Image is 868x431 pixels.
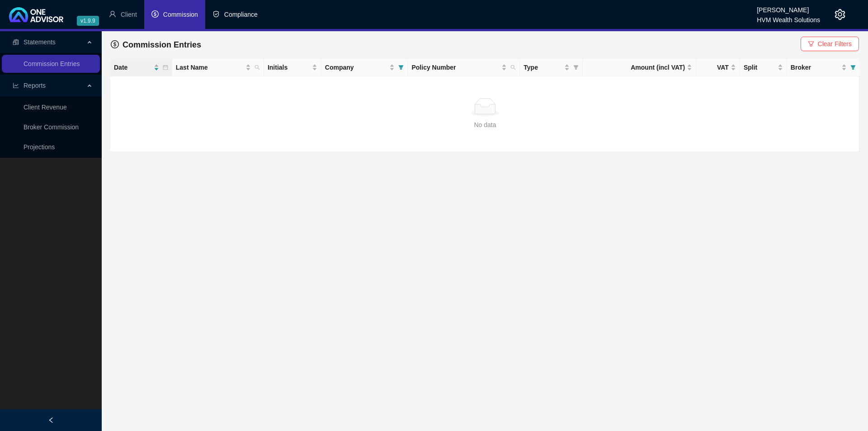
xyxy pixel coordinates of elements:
[849,61,858,74] span: filter
[509,61,518,74] span: search
[744,62,776,72] span: Split
[321,59,408,76] th: Company
[163,65,168,70] span: calendar
[408,59,520,76] th: Policy Number
[696,59,740,76] th: VAT
[114,62,152,72] span: Date
[24,38,56,46] span: Statements
[573,65,579,70] span: filter
[398,65,404,70] span: filter
[24,143,55,151] a: Projections
[77,16,99,26] span: v1.9.9
[109,10,116,18] span: user
[176,62,244,72] span: Last Name
[411,62,500,72] span: Policy Number
[48,417,54,423] span: left
[583,59,696,76] th: Amount (incl VAT)
[24,60,80,67] a: Commission Entries
[818,39,852,49] span: Clear Filters
[524,62,562,72] span: Type
[9,7,63,22] img: 2df55531c6924b55f21c4cf5d4484680-logo-light.svg
[510,65,516,70] span: search
[791,62,840,72] span: Broker
[757,2,820,12] div: [PERSON_NAME]
[757,12,820,22] div: HVM Wealth Solutions
[13,39,19,45] span: reconciliation
[850,65,856,70] span: filter
[24,123,79,131] a: Broker Commission
[586,62,685,72] span: Amount (incl VAT)
[787,59,860,76] th: Broker
[161,61,170,74] span: calendar
[801,37,859,51] button: Clear Filters
[396,61,406,74] span: filter
[121,120,849,130] div: No data
[151,10,159,18] span: dollar
[571,61,580,74] span: filter
[121,11,137,18] span: Client
[163,11,198,18] span: Commission
[24,82,46,89] span: Reports
[212,10,220,18] span: safety
[325,62,388,72] span: Company
[24,104,67,111] a: Client Revenue
[224,11,258,18] span: Compliance
[172,59,264,76] th: Last Name
[808,41,814,47] span: filter
[740,59,787,76] th: Split
[255,65,260,70] span: search
[123,40,201,49] span: Commission Entries
[111,40,119,48] span: dollar
[268,62,310,72] span: Initials
[700,62,729,72] span: VAT
[253,61,262,74] span: search
[13,82,19,89] span: line-chart
[520,59,583,76] th: Type
[264,59,321,76] th: Initials
[835,9,845,20] span: setting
